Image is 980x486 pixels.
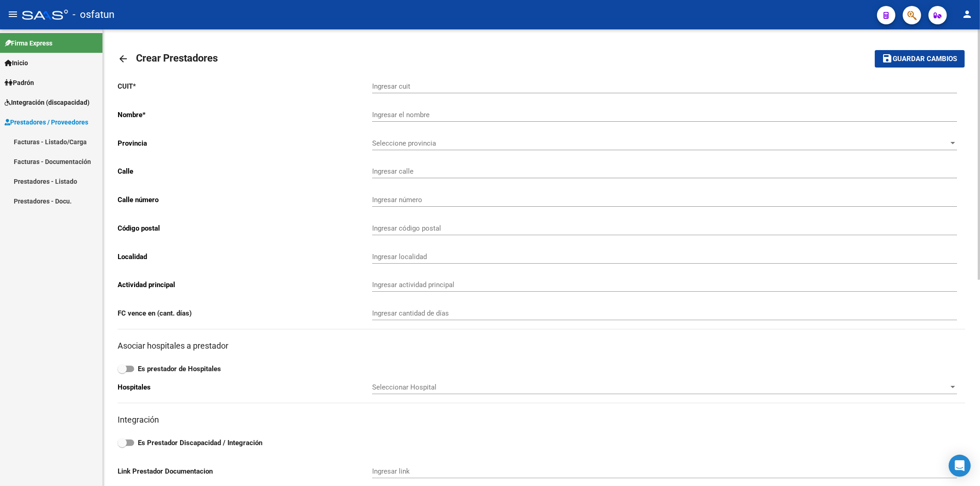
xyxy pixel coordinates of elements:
p: Hospitales [118,382,372,392]
h3: Asociar hospitales a prestador [118,339,965,352]
span: Prestadores / Proveedores [5,117,88,127]
span: Seleccionar Hospital [372,383,949,391]
p: Nombre [118,110,372,120]
mat-icon: save [882,53,893,64]
span: Inicio [5,58,28,68]
p: Link Prestador Documentacion [118,466,372,476]
strong: Es prestador de Hospitales [138,365,221,373]
span: Integración (discapacidad) [5,97,90,107]
p: Calle número [118,195,372,205]
p: CUIT [118,81,372,91]
mat-icon: menu [7,9,18,20]
span: Firma Express [5,38,52,48]
span: Guardar cambios [893,55,957,63]
mat-icon: person [962,9,973,20]
mat-icon: arrow_back [118,53,129,64]
button: Guardar cambios [875,50,965,67]
p: Localidad [118,252,372,262]
h3: Integración [118,413,965,426]
p: Provincia [118,138,372,148]
p: FC vence en (cant. días) [118,308,372,318]
span: Seleccione provincia [372,139,949,147]
strong: Es Prestador Discapacidad / Integración [138,439,262,447]
span: Crear Prestadores [136,52,218,64]
p: Actividad principal [118,280,372,290]
div: Open Intercom Messenger [949,455,971,477]
p: Código postal [118,223,372,233]
span: Padrón [5,78,34,88]
span: - osfatun [73,5,114,25]
p: Calle [118,166,372,176]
